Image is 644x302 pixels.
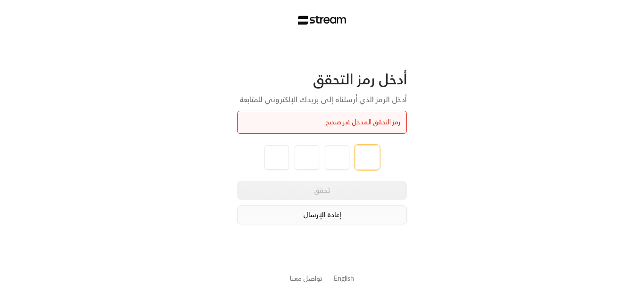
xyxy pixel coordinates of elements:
div: رمز التحقق المدخل غير صحيح [244,117,400,127]
a: تواصل معنا [290,272,322,284]
img: Stream Logo [298,16,347,25]
a: English [334,269,354,287]
div: أدخل الرمز الذي أرسلناه إلى بريدك الإلكتروني للمتابعة [237,94,407,105]
button: إعادة الإرسال [237,205,407,224]
button: تواصل معنا [290,273,322,283]
div: أدخل رمز التحقق [237,70,407,88]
